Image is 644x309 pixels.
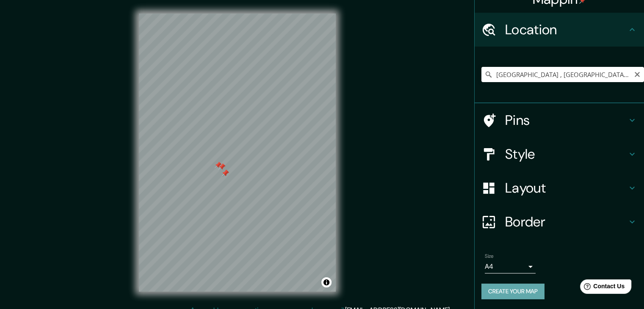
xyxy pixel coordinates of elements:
[505,179,627,196] h4: Layout
[475,171,644,205] div: Layout
[505,146,627,163] h4: Style
[321,277,332,287] button: Toggle attribution
[569,276,635,300] iframe: Help widget launcher
[485,253,494,260] label: Size
[485,260,536,273] div: A4
[505,213,627,230] h4: Border
[475,103,644,137] div: Pins
[505,112,627,129] h4: Pins
[475,205,644,239] div: Border
[505,21,627,38] h4: Location
[481,284,544,299] button: Create your map
[139,14,336,292] canvas: Map
[634,70,641,78] button: Clear
[481,67,644,82] input: Pick your city or area
[475,137,644,171] div: Style
[475,13,644,47] div: Location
